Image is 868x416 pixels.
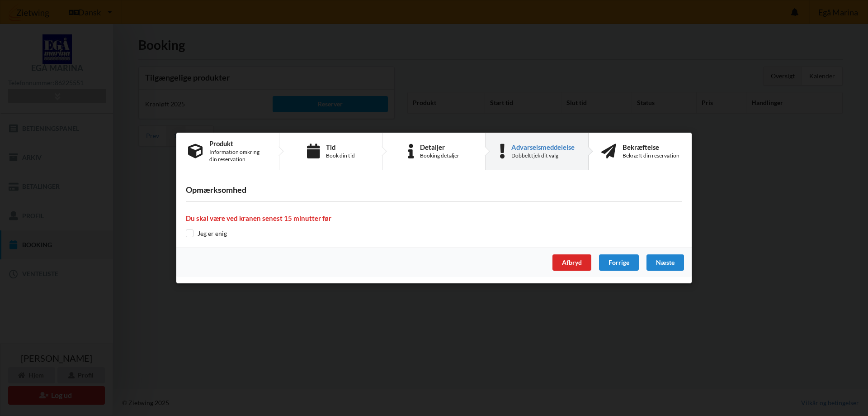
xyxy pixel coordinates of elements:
div: Tid [326,143,355,151]
h3: Opmærksomhed [186,185,682,195]
div: Detaljer [420,143,459,151]
h4: Du skal være ved kranen senest 15 minutter før [186,214,682,223]
div: Book din tid [326,152,355,159]
div: Advarselsmeddelelse [511,143,575,151]
div: Dobbelttjek dit valg [511,152,575,159]
div: Booking detaljer [420,152,459,159]
div: Bekræftelse [623,143,679,151]
div: Information omkring din reservation [209,148,267,163]
div: Afbryd [552,254,591,271]
div: Næste [646,254,684,271]
div: Bekræft din reservation [623,152,679,159]
div: Forrige [599,254,639,271]
label: Jeg er enig [186,230,227,237]
div: Produkt [209,140,267,147]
